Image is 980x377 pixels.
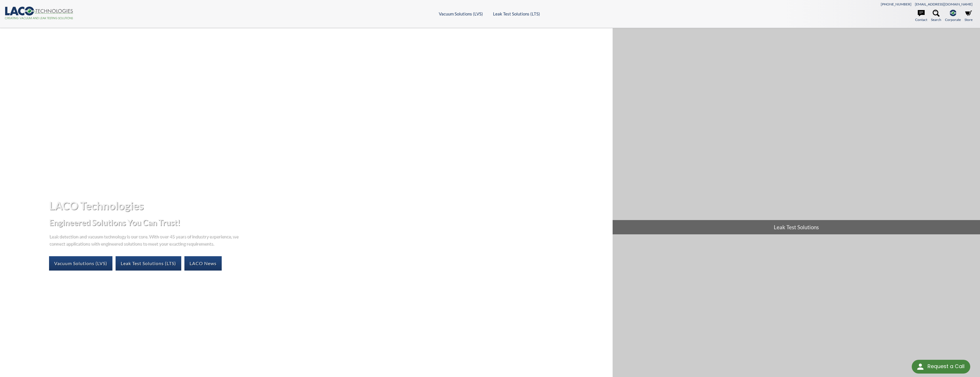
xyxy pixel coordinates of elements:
p: Leak detection and vacuum technology is our core. With over 45 years of industry experience, we c... [49,232,241,247]
h2: Engineered Solutions You Can Trust! [49,217,608,228]
a: [PHONE_NUMBER] [881,2,911,6]
a: [EMAIL_ADDRESS][DOMAIN_NAME] [915,2,973,6]
a: Leak Test Solutions (LTS) [493,11,540,16]
span: Corporate [945,17,961,22]
a: Vacuum Solutions (LVS) [439,11,483,16]
a: Search [931,10,941,22]
a: Leak Test Solutions [613,28,980,234]
a: Contact [915,10,927,22]
a: Store [965,10,973,22]
div: Request a Call [928,360,965,373]
div: Request a Call [912,360,970,374]
img: round button [916,362,925,371]
a: LACO News [184,256,222,271]
a: Vacuum Solutions (LVS) [49,256,112,271]
span: Leak Test Solutions [613,220,980,234]
h1: LACO Technologies [49,199,608,213]
a: Leak Test Solutions (LTS) [116,256,181,271]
